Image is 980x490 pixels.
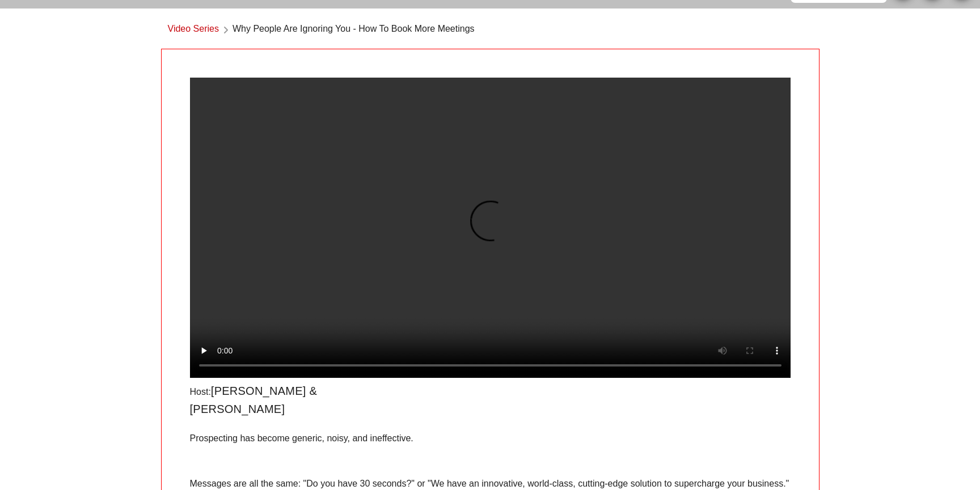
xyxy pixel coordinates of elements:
[168,22,219,37] a: Video Series
[233,22,475,37] span: Why People Are Ignoring You - How To Book More Meetings
[190,432,791,445] p: Prospecting has become generic, noisy, and ineffective.
[190,387,211,397] span: Host:
[190,385,317,415] span: [PERSON_NAME] & [PERSON_NAME]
